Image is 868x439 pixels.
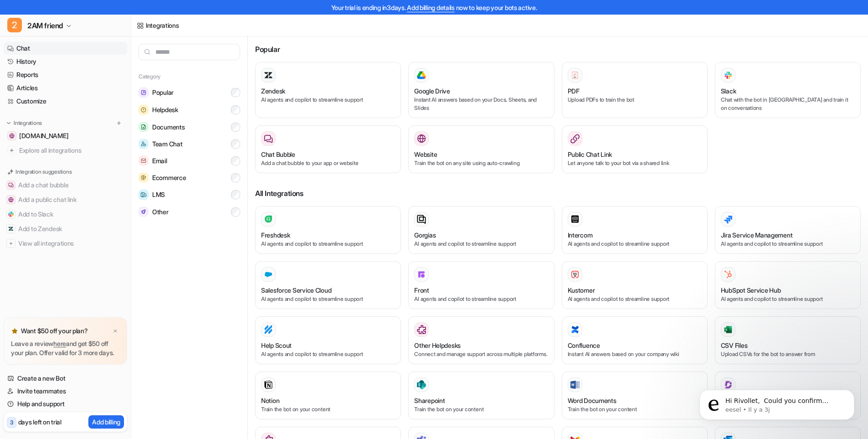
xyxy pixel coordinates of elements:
img: Notion [264,380,273,389]
p: Integrations [14,119,42,127]
button: Team ChatTeam Chat [139,135,240,152]
span: Other [152,207,169,217]
button: HubSpot Service HubHubSpot Service HubAI agents and copilot to streamline support [715,261,861,309]
p: AI agents and copilot to streamline support [568,295,702,303]
span: Popular [152,88,174,97]
img: star [11,327,18,335]
button: FrontFrontAI agents and copilot to streamline support [408,261,554,309]
p: Add a chat bubble to your app or website [261,159,395,167]
button: KustomerKustomerAI agents and copilot to streamline support [562,261,708,309]
img: Confluence [570,325,580,334]
img: Front [417,270,426,279]
img: Help Scout [264,325,273,334]
p: Instant AI answers based on your Docs, Sheets, and Slides [414,96,548,112]
h3: Website [414,150,437,159]
img: Email [139,156,149,165]
img: Sharepoint [417,380,426,389]
h3: Salesforce Service Cloud [261,285,331,295]
img: 2am-music.com [9,133,15,139]
button: Other HelpdesksOther HelpdesksConnect and manage support across multiple platforms. [408,316,554,364]
button: Public Chat LinkLet anyone talk to your bot via a shared link [562,125,708,173]
h3: Intercom [568,230,593,240]
h3: Zendesk [261,86,285,96]
button: PopularPopular [139,84,240,101]
a: Customize [4,95,127,108]
a: 2am-music.com[DOMAIN_NAME] [4,129,127,142]
p: AI agents and copilot to streamline support [568,240,702,248]
button: Word DocumentsWord DocumentsTrain the bot on your content [562,372,708,419]
img: menu_add.svg [116,120,122,126]
button: Add billing [88,415,124,429]
a: Create a new Bot [4,372,127,385]
p: AI agents and copilot to streamline support [261,295,395,303]
span: [DOMAIN_NAME] [19,131,68,140]
span: Ecommerce [152,173,186,182]
p: days left on trial [18,417,62,427]
button: SharepointSharepointTrain the bot on your content [408,372,554,419]
p: AI agents and copilot to streamline support [261,96,395,104]
img: Team Chat [139,139,149,149]
h3: Jira Service Management [721,230,793,240]
button: Add a chat bubbleAdd a chat bubble [4,178,127,192]
img: x [113,328,118,334]
p: Train the bot on your content [261,405,395,413]
p: Want $50 off your plan? [21,326,88,336]
img: expand menu [5,120,12,126]
img: Documents [139,122,149,132]
img: Ecommerce [139,173,149,182]
button: Integrations [4,119,45,128]
h3: PDF [568,86,580,96]
button: PDFPDFUpload PDFs to train the bot [562,62,708,118]
img: Add a public chat link [8,197,14,202]
p: Chat with the bot in [GEOGRAPHIC_DATA] and train it on conversations [721,96,855,112]
h3: All Integrations [255,188,861,199]
img: Helpdesk [139,105,149,115]
button: Salesforce Service Cloud Salesforce Service CloudAI agents and copilot to streamline support [255,261,401,309]
p: Leave a review and get $50 off your plan. Offer valid for 3 more days. [11,339,120,357]
p: Train the bot on any site using auto-crawling [414,159,548,167]
img: Add a chat bubble [8,182,14,188]
p: Train the bot on your content [568,405,702,413]
a: Help and support [4,398,127,410]
h3: Google Drive [414,86,450,96]
h3: Sharepoint [414,396,445,405]
button: NotionNotionTrain the bot on your content [255,372,401,419]
h3: Kustomer [568,285,595,295]
p: Connect and manage support across multiple platforms. [414,350,548,358]
button: View all integrationsView all integrations [4,236,127,251]
button: ZendeskAI agents and copilot to streamline support [255,62,401,118]
p: 3 [10,418,13,427]
img: Salesforce Service Cloud [264,270,273,279]
button: Add to SlackAdd to Slack [4,207,127,222]
button: ConfluenceConfluenceInstant AI answers based on your company wiki [562,316,708,364]
span: Team Chat [152,139,182,149]
h3: Notion [261,396,279,405]
h3: CSV Files [721,341,747,350]
img: Google Drive [417,71,426,79]
button: EcommerceEcommerce [139,169,240,186]
p: AI agents and copilot to streamline support [721,240,855,248]
p: AI agents and copilot to streamline support [261,240,395,248]
button: GorgiasAI agents and copilot to streamline support [408,206,554,254]
h3: Slack [721,86,736,96]
button: DocumentsDocuments [139,119,240,135]
button: IntercomAI agents and copilot to streamline support [562,206,708,254]
a: Integrations [137,21,179,30]
span: LMS [152,190,165,199]
a: Explore all integrations [4,144,127,157]
span: 2AM friend [27,19,63,32]
h3: Chat Bubble [261,150,295,159]
span: Explore all integrations [19,143,123,158]
p: AI agents and copilot to streamline support [261,350,395,358]
p: AI agents and copilot to streamline support [414,295,548,303]
span: Helpdesk [152,105,178,114]
img: CSV Files [724,325,733,334]
button: OtherOther [139,203,240,220]
img: LMS [139,190,149,200]
span: Documents [152,123,185,132]
img: Website [417,134,426,143]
